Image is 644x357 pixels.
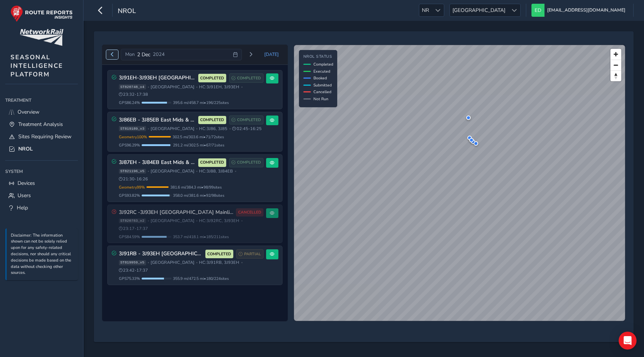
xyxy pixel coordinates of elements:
span: Treatment Analysis [18,121,63,128]
span: 355.9 mi / 472.5 mi • 180 / 224 sites [173,276,229,281]
span: Help [17,204,28,211]
span: Mon [125,51,135,58]
span: • [196,260,198,265]
span: Cancelled [313,89,331,95]
span: NROL [118,6,136,17]
span: Booked [313,75,327,81]
span: GPS 75.33 % [119,276,140,281]
img: rr logo [10,5,73,22]
span: HC: 3J88, 3J84EB [199,168,233,174]
span: Sites Requiring Review [18,133,72,140]
button: [EMAIL_ADDRESS][DOMAIN_NAME] [531,4,628,17]
span: • [241,85,243,89]
a: Devices [5,177,78,189]
span: 358.0 mi / 381.6 mi • 92 / 98 sites [173,193,224,198]
span: COMPLETED [200,75,224,81]
h3: 3J91RB - 3J93EH [GEOGRAPHIC_DATA] Mainline South [119,251,203,257]
span: • [148,219,149,223]
span: [GEOGRAPHIC_DATA] [151,218,195,224]
span: COMPLETED [237,117,261,123]
a: Users [5,189,78,202]
span: HC: 3J91RB, 3J93EH [199,260,239,265]
span: Geometry 100 % [119,134,147,140]
span: ST819189_v3 [119,126,146,131]
span: • [235,169,236,173]
span: 2024 [153,51,165,58]
button: Zoom in [610,49,621,60]
h3: 3J91EH-3J93EH [GEOGRAPHIC_DATA] [119,75,196,81]
span: Users [18,192,31,199]
span: SEASONAL INTELLIGENCE PLATFORM [10,53,63,79]
span: [GEOGRAPHIC_DATA] [450,4,508,16]
span: Executed [313,69,330,74]
span: GPS 96.29 % [119,142,140,148]
span: NR [419,4,432,16]
span: 02:45 - 16:25 [232,126,262,132]
span: GPS 93.82 % [119,193,140,198]
span: • [148,260,149,265]
span: [GEOGRAPHIC_DATA] [151,260,195,265]
button: Today [259,49,284,60]
span: 21:30 - 16:26 [119,176,148,182]
span: Overview [18,108,40,116]
a: Treatment Analysis [5,118,78,130]
span: HC: 3J91EH, 3J93EH [199,84,239,90]
span: NROL [18,145,33,152]
span: 291.2 mi / 302.5 mi • 67 / 71 sites [173,142,224,148]
span: 395.6 mi / 458.7 mi • 196 / 225 sites [173,100,229,105]
span: Submitted [313,82,332,88]
span: 2 Dec [137,51,150,58]
span: HC: 3J86, 3J85 [199,126,227,132]
span: [GEOGRAPHIC_DATA] [151,84,195,90]
span: 23:42 - 17:37 [119,268,148,273]
button: Reset bearing to north [610,70,621,81]
span: CANCELLED [238,209,261,215]
div: System [5,166,78,177]
span: COMPLETED [200,159,224,165]
span: [DATE] [264,51,279,57]
span: 23:17 - 17:37 [119,226,148,231]
span: • [196,219,198,223]
button: Previous day [106,50,119,59]
a: Overview [5,106,78,118]
span: 302.5 mi / 303.6 mi • 71 / 72 sites [173,134,224,140]
span: • [196,169,198,173]
span: COMPLETED [237,159,261,165]
span: [EMAIL_ADDRESS][DOMAIN_NAME] [547,4,625,17]
span: COMPLETED [207,251,231,257]
a: NROL [5,143,78,155]
span: ST819959_v5 [119,260,146,265]
span: Completed [313,61,333,67]
h3: 3J87EH - 3J84EB East Mids & Potteries ([PERSON_NAME] first) [119,159,196,166]
span: • [196,127,198,131]
span: • [148,127,149,131]
span: • [196,85,198,89]
span: • [241,260,243,265]
h3: 3J92RC -3J93EH [GEOGRAPHIC_DATA] Mainline South [119,209,234,216]
span: • [148,169,149,173]
span: • [229,127,231,131]
span: GPS 86.24 % [119,100,140,105]
img: diamond-layout [531,4,544,17]
span: [GEOGRAPHIC_DATA] [151,168,195,174]
span: Devices [18,180,35,187]
span: HC: 3J92RC, 3J93EH [199,218,239,224]
span: 353.7 mi / 418.1 mi • 185 / 211 sites [173,234,229,240]
button: Zoom out [610,60,621,70]
span: ST820783_v2 [119,218,146,224]
h3: 3J86EB - 3J85EB East Mids & Potteries [119,117,196,123]
p: Disclaimer: The information shown can not be solely relied upon for any safety-related decisions,... [11,233,74,277]
span: PARTIAL [244,251,261,257]
span: Not Run [313,96,328,102]
span: • [241,219,243,223]
canvas: Map [294,45,625,321]
span: • [148,85,149,89]
span: GPS 84.59 % [119,234,140,240]
span: ST820748_v4 [119,84,146,89]
h4: NROL Status [303,54,333,59]
span: 23:32 - 17:38 [119,92,148,97]
span: [GEOGRAPHIC_DATA] [151,126,195,132]
span: ST821196_v5 [119,169,146,174]
div: Open Intercom Messenger [619,332,637,350]
button: Next day [244,50,257,59]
